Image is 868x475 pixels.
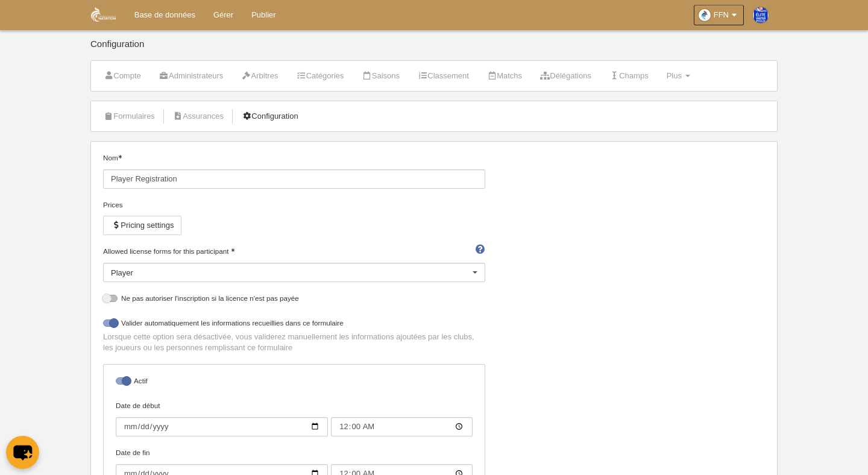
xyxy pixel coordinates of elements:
label: Nom [103,153,485,189]
a: Délégations [533,67,598,85]
span: Player [111,268,133,277]
button: Pricing settings [103,216,181,235]
a: Arbitres [234,67,285,85]
a: Administrateurs [153,67,230,85]
a: Catégories [289,67,350,85]
label: Actif [116,376,473,389]
div: Configuration [90,39,778,60]
a: Matchs [480,67,529,85]
span: FFN [714,9,729,21]
a: Compte [97,67,148,85]
a: Classement [411,67,476,85]
img: OaDPB3zQPxTf.30x30.jpg [699,9,711,21]
a: Configuration [235,107,305,125]
div: Prices [103,200,485,210]
i: Obligatoire [118,155,122,159]
label: Valider automatiquement les informations recueillies dans ce formulaire [103,318,485,332]
a: Formulaires [97,107,162,125]
a: Plus [660,67,697,85]
label: Ne pas autoriser l'inscription si la licence n'est pas payée [103,293,485,307]
a: Saisons [356,67,407,85]
label: Date de début [116,400,473,436]
img: PaswSEHnFMei.30x30.jpg [753,7,769,23]
input: Date de début [331,417,473,436]
a: FFN [694,5,744,25]
input: Nom [103,169,485,189]
a: Assurances [166,107,230,125]
input: Date de début [116,417,328,436]
p: Lorsque cette option sera désactivée, vous validerez manuellement les informations ajoutées par l... [103,332,485,353]
label: Allowed license forms for this participant [103,246,485,257]
button: chat-button [6,436,39,469]
span: Plus [667,71,682,80]
i: Obligatoire [231,248,234,252]
img: FFN [91,7,116,22]
a: Champs [603,67,655,85]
